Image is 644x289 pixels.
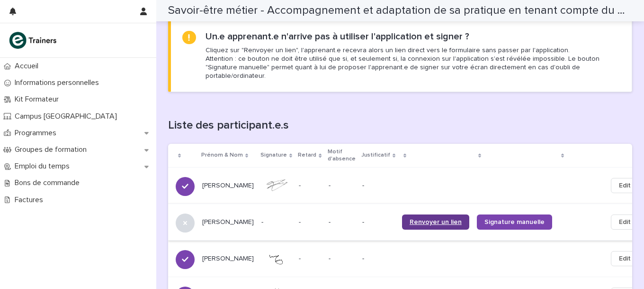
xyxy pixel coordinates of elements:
[168,119,632,132] h1: Liste des participant.e.s
[362,218,394,226] p: -
[299,216,303,226] p: -
[611,178,639,193] button: Edit
[202,218,254,226] p: [PERSON_NAME]
[619,254,631,263] span: Edit
[362,182,394,190] p: -
[484,219,545,225] span: Signature manuelle
[11,129,64,138] p: Programmes
[299,180,303,190] p: -
[201,150,243,160] p: Prénom & Nom
[168,4,626,18] h2: Savoir-être métier - Accompagnement et adaptation de sa pratique en tenant compte du cadre de réf...
[11,95,66,104] p: Kit Formateur
[11,62,46,71] p: Accueil
[261,218,291,226] p: -
[611,251,639,266] button: Edit
[202,182,254,190] p: [PERSON_NAME]
[11,78,107,87] p: Informations personnelles
[619,217,631,227] span: Edit
[619,181,631,190] span: Edit
[410,219,462,225] span: Renvoyer un lien
[362,255,394,263] p: -
[611,214,639,230] button: Edit
[11,178,87,187] p: Bons de commande
[11,196,51,205] p: Factures
[361,150,390,160] p: Justificatif
[329,182,355,190] p: -
[11,145,94,154] p: Groupes de formation
[11,112,125,121] p: Campus [GEOGRAPHIC_DATA]
[11,162,77,171] p: Emploi du temps
[261,179,291,192] img: Ae2RaP3iSTqjwgp3cc5uPCq6jEFmcwLAyigM1VzRigU
[206,31,469,42] h2: Un.e apprenant.e n'arrive pas à utiliser l'application et signer ?
[477,214,552,230] a: Signature manuelle
[298,150,316,160] p: Retard
[329,255,355,263] p: -
[329,218,355,226] p: -
[202,255,254,263] p: [PERSON_NAME]
[8,31,60,50] img: K0CqGN7SDeD6s4JG8KQk
[261,252,291,265] img: 1Z303WkFBTxq8AlZpdkfZSikt_MaNWPCJLpQQmlmOuo
[206,46,620,81] p: Cliquez sur "Renvoyer un lien", l'apprenant.e recevra alors un lien direct vers le formulaire san...
[328,147,356,164] p: Motif d'absence
[260,150,287,160] p: Signature
[402,214,469,230] a: Renvoyer un lien
[299,253,303,263] p: -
